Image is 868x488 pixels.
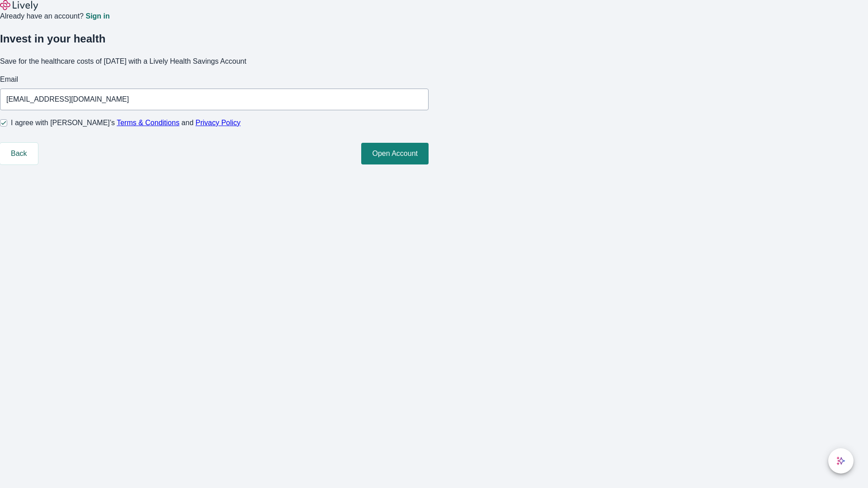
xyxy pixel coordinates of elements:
svg: Lively AI Assistant [836,456,845,465]
button: Open Account [361,143,429,164]
a: Sign in [85,13,109,20]
button: chat [828,448,854,474]
span: I agree with [PERSON_NAME]’s and [11,117,241,128]
a: Privacy Policy [196,119,241,127]
a: Terms & Conditions [117,119,179,127]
